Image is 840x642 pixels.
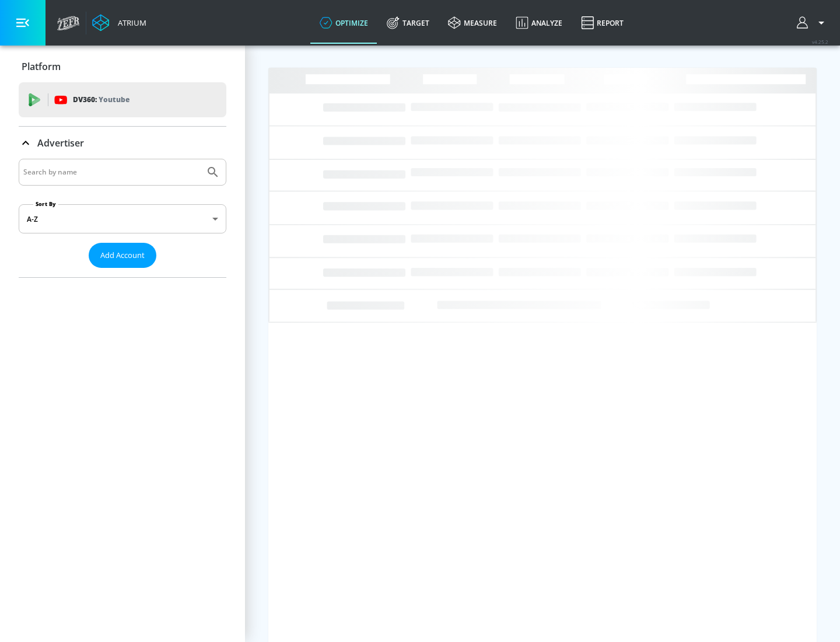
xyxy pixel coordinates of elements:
a: Target [377,2,439,44]
input: Search by name [23,165,200,180]
div: DV360: Youtube [19,82,226,117]
a: Report [572,2,633,44]
div: A-Z [19,204,226,233]
div: Atrium [113,18,146,28]
a: Atrium [92,14,146,32]
label: Sort By [33,200,58,208]
span: Add Account [100,249,145,262]
p: DV360: [73,93,129,106]
span: v 4.25.2 [812,39,828,45]
p: Advertiser [37,137,84,149]
div: Platform [19,50,226,83]
p: Platform [22,60,61,73]
nav: list of Advertiser [19,268,226,277]
div: Advertiser [19,127,226,159]
a: measure [439,2,506,44]
a: Analyze [506,2,572,44]
div: Advertiser [19,159,226,277]
button: Add Account [89,243,156,268]
a: optimize [310,2,377,44]
p: Youtube [99,93,129,106]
